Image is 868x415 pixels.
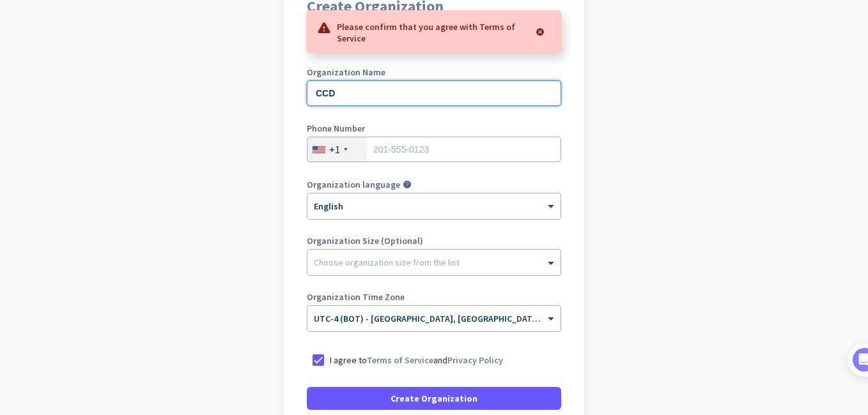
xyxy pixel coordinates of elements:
[307,236,561,245] label: Organization Size (Optional)
[330,354,503,366] p: I agree to and
[307,387,561,410] button: Create Organization
[307,68,561,77] label: Organization Name
[367,354,433,366] a: Terms of Service
[307,292,561,301] label: Organization Time Zone
[403,180,412,189] i: help
[447,354,503,366] a: Privacy Policy
[391,392,477,405] span: Create Organization
[337,20,528,44] p: Please confirm that you agree with Terms of Service
[307,80,561,106] input: What is the name of your organization?
[307,124,561,133] label: Phone Number
[307,137,561,162] input: 201-555-0123
[307,180,400,189] label: Organization language
[329,143,340,156] div: +1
